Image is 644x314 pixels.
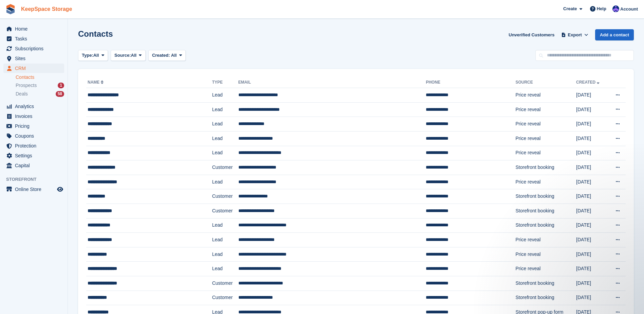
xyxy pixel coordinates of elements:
[576,175,608,189] td: [DATE]
[515,131,576,146] td: Price reveal
[3,102,64,111] a: menu
[16,90,64,98] a: Deals 58
[212,77,238,88] th: Type
[18,3,75,15] a: KeepSpace Storage
[506,29,557,40] a: Unverified Customers
[111,50,146,61] button: Source: All
[595,29,634,40] a: Add a contact
[114,52,131,59] span: Source:
[3,54,64,63] a: menu
[3,111,64,121] a: menu
[3,141,64,151] a: menu
[515,233,576,247] td: Price reveal
[15,121,56,131] span: Pricing
[212,102,238,117] td: Lead
[515,276,576,291] td: Storefront booking
[212,131,238,146] td: Lead
[171,53,177,58] span: All
[212,204,238,218] td: Customer
[15,151,56,160] span: Settings
[212,247,238,262] td: Lead
[212,233,238,247] td: Lead
[3,185,64,194] a: menu
[212,291,238,305] td: Customer
[131,52,137,59] span: All
[576,247,608,262] td: [DATE]
[212,88,238,103] td: Lead
[212,160,238,175] td: Customer
[515,291,576,305] td: Storefront booking
[15,102,56,111] span: Analytics
[3,44,64,53] a: menu
[16,82,37,89] span: Prospects
[15,185,56,194] span: Online Store
[515,160,576,175] td: Storefront booking
[568,32,582,38] span: Export
[560,29,590,40] button: Export
[515,77,576,88] th: Source
[576,102,608,117] td: [DATE]
[78,50,108,61] button: Type: All
[16,82,64,89] a: Prospects 1
[6,176,68,183] span: Storefront
[576,291,608,305] td: [DATE]
[515,204,576,218] td: Storefront booking
[3,121,64,131] a: menu
[515,102,576,117] td: Price reveal
[15,161,56,170] span: Capital
[3,24,64,34] a: menu
[515,189,576,204] td: Storefront booking
[426,77,515,88] th: Phone
[15,64,56,73] span: CRM
[212,218,238,233] td: Lead
[515,175,576,189] td: Price reveal
[515,88,576,103] td: Price reveal
[3,161,64,170] a: menu
[212,276,238,291] td: Customer
[620,6,638,13] span: Account
[515,117,576,132] td: Price reveal
[212,146,238,160] td: Lead
[576,131,608,146] td: [DATE]
[15,111,56,121] span: Invoices
[576,88,608,103] td: [DATE]
[82,52,93,59] span: Type:
[612,5,619,12] img: Chloe Clark
[212,262,238,276] td: Lead
[576,276,608,291] td: [DATE]
[515,247,576,262] td: Price reveal
[88,80,105,85] a: Name
[15,44,56,53] span: Subscriptions
[515,218,576,233] td: Storefront booking
[3,34,64,43] a: menu
[56,91,64,97] div: 58
[3,151,64,160] a: menu
[212,189,238,204] td: Customer
[78,29,113,38] h1: Contacts
[3,131,64,141] a: menu
[93,52,99,59] span: All
[238,77,426,88] th: Email
[15,54,56,63] span: Sites
[576,80,601,85] a: Created
[16,91,28,97] span: Deals
[576,189,608,204] td: [DATE]
[563,5,577,12] span: Create
[212,117,238,132] td: Lead
[576,117,608,132] td: [DATE]
[212,175,238,189] td: Lead
[148,50,186,61] button: Created: All
[16,74,64,81] a: Contacts
[56,185,64,193] a: Preview store
[152,53,170,58] span: Created:
[15,34,56,43] span: Tasks
[576,233,608,247] td: [DATE]
[576,146,608,160] td: [DATE]
[3,64,64,73] a: menu
[15,141,56,151] span: Protection
[576,204,608,218] td: [DATE]
[576,218,608,233] td: [DATE]
[15,131,56,141] span: Coupons
[15,24,56,34] span: Home
[576,160,608,175] td: [DATE]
